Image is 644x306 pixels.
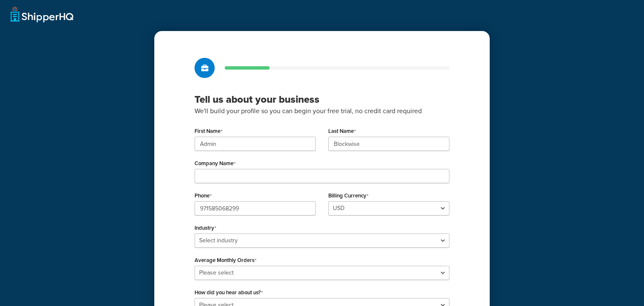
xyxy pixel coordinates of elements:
label: How did you hear about us? [195,289,263,296]
h3: Tell us about your business [195,93,449,106]
label: Average Monthly Orders [195,257,257,264]
label: Company Name [195,160,236,167]
label: Last Name [328,128,356,135]
label: Industry [195,225,216,231]
label: Phone [195,192,212,199]
label: Billing Currency [328,192,369,199]
p: We'll build your profile so you can begin your free trial, no credit card required [195,106,449,117]
label: First Name [195,128,223,135]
